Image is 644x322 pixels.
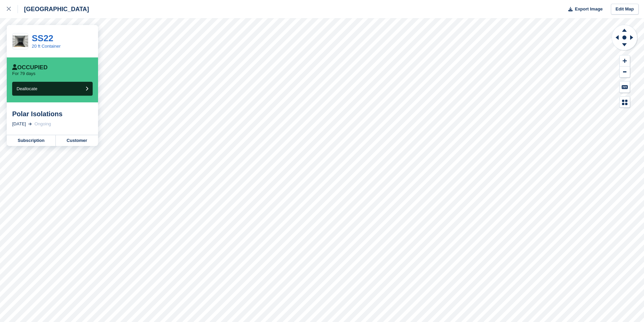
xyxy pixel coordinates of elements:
[12,121,26,127] div: [DATE]
[620,55,630,67] button: Zoom In
[13,35,28,47] img: IMG_8840.jpg
[32,44,61,49] a: 20 ft Container
[17,86,37,91] span: Deallocate
[7,135,56,146] a: Subscription
[32,33,53,43] a: SS22
[611,4,639,15] a: Edit Map
[564,4,603,15] button: Export Image
[12,82,93,96] button: Deallocate
[12,64,48,71] div: Occupied
[620,97,630,108] button: Map Legend
[12,71,35,76] p: For 79 days
[620,81,630,93] button: Keyboard Shortcuts
[34,121,51,127] div: Ongoing
[18,5,89,13] div: [GEOGRAPHIC_DATA]
[620,67,630,78] button: Zoom Out
[56,135,98,146] a: Customer
[28,123,32,125] img: arrow-right-light-icn-cde0832a797a2874e46488d9cf13f60e5c3a73dbe684e267c42b8395dfbc2abf.svg
[575,6,602,13] span: Export Image
[12,110,93,118] div: Polar Isolations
